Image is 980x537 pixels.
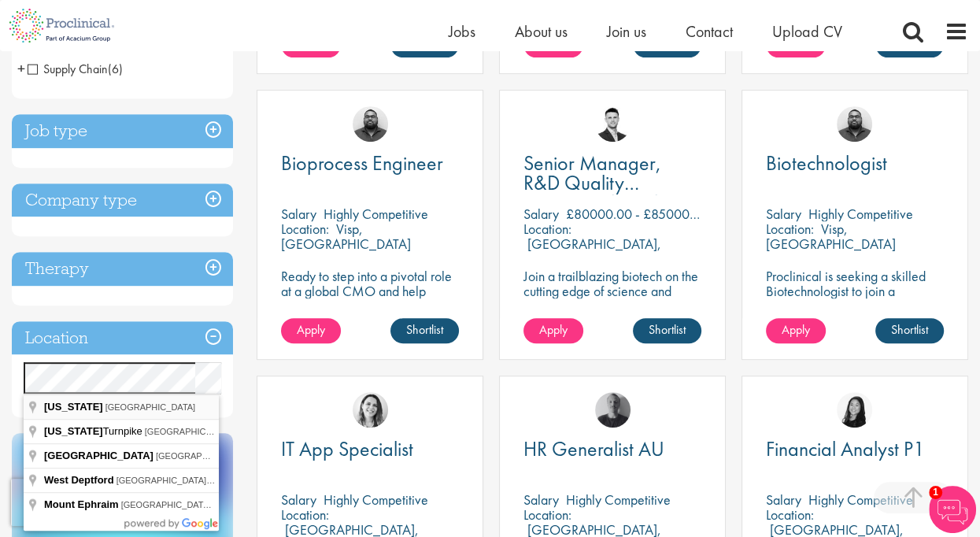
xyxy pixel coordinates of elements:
[515,21,568,42] a: About us
[28,61,123,77] span: Supply Chain
[449,21,475,42] a: Jobs
[523,150,661,216] span: Senior Manager, R&D Quality Assurance (GCP)
[145,427,425,436] span: [GEOGRAPHIC_DATA], [GEOGRAPHIC_DATA], [GEOGRAPHIC_DATA]
[44,450,153,461] span: [GEOGRAPHIC_DATA]
[766,491,801,509] span: Salary
[607,21,646,42] a: Join us
[116,476,301,485] span: [GEOGRAPHIC_DATA], [GEOGRAPHIC_DATA]
[108,61,123,77] span: (6)
[281,491,316,509] span: Salary
[121,500,306,509] span: [GEOGRAPHIC_DATA], [GEOGRAPHIC_DATA]
[281,439,459,459] a: IT App Specialist
[766,439,944,459] a: Financial Analyst P1
[281,318,341,343] a: Apply
[12,114,233,148] h3: Job type
[281,435,413,462] span: IT App Specialist
[12,321,233,355] h3: Location
[353,106,388,142] img: Ashley Bennett
[12,252,233,286] h3: Therapy
[539,321,568,338] span: Apply
[353,392,388,428] img: Nur Ergiydiren
[929,486,942,499] span: 1
[105,402,196,412] span: [GEOGRAPHIC_DATA]
[566,491,671,509] p: Highly Competitive
[281,506,329,524] span: Location:
[44,425,103,437] span: [US_STATE]
[808,205,913,223] p: Highly Competitive
[523,154,701,193] a: Senior Manager, R&D Quality Assurance (GCP)
[766,268,944,328] p: Proclinical is seeking a skilled Biotechnologist to join a dynamic and innovative team on a contr...
[595,106,631,142] img: Joshua Godden
[324,491,428,509] p: Highly Competitive
[766,318,826,343] a: Apply
[281,220,411,253] p: Visp, [GEOGRAPHIC_DATA]
[566,205,768,223] p: £80000.00 - £85000.00 per annum
[390,318,459,343] a: Shortlist
[837,106,872,142] img: Ashley Bennett
[633,318,701,343] a: Shortlist
[44,425,145,437] span: Turnpike
[281,220,329,238] span: Location:
[156,451,341,461] span: [GEOGRAPHIC_DATA], [GEOGRAPHIC_DATA]
[837,392,872,428] img: Numhom Sudsok
[297,321,325,338] span: Apply
[12,183,233,217] h3: Company type
[281,150,443,176] span: Bioprocess Engineer
[523,435,664,462] span: HR Generalist AU
[281,268,459,328] p: Ready to step into a pivotal role at a global CMO and help shape the future of healthcare manufac...
[523,235,661,268] p: [GEOGRAPHIC_DATA], [GEOGRAPHIC_DATA]
[44,401,103,413] span: [US_STATE]
[523,506,571,524] span: Location:
[28,61,108,77] span: Supply Chain
[281,154,459,173] a: Bioprocess Engineer
[44,474,114,486] span: West Deptford
[523,318,583,343] a: Apply
[11,479,213,526] iframe: reCAPTCHA
[875,318,944,343] a: Shortlist
[766,154,944,173] a: Biotechnologist
[523,220,571,238] span: Location:
[766,220,814,238] span: Location:
[686,21,733,42] a: Contact
[523,205,559,223] span: Salary
[17,57,25,80] span: +
[808,491,913,509] p: Highly Competitive
[523,491,559,509] span: Salary
[766,435,925,462] span: Financial Analyst P1
[782,321,810,338] span: Apply
[44,498,119,510] span: Mount Ephraim
[595,392,631,428] img: Felix Zimmer
[929,486,976,533] img: Chatbot
[766,220,896,253] p: Visp, [GEOGRAPHIC_DATA]
[766,205,801,223] span: Salary
[772,21,842,42] a: Upload CV
[523,268,701,313] p: Join a trailblazing biotech on the cutting edge of science and technology.
[766,506,814,524] span: Location:
[281,205,316,223] span: Salary
[324,205,428,223] p: Highly Competitive
[766,150,887,176] span: Biotechnologist
[523,439,701,459] a: HR Generalist AU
